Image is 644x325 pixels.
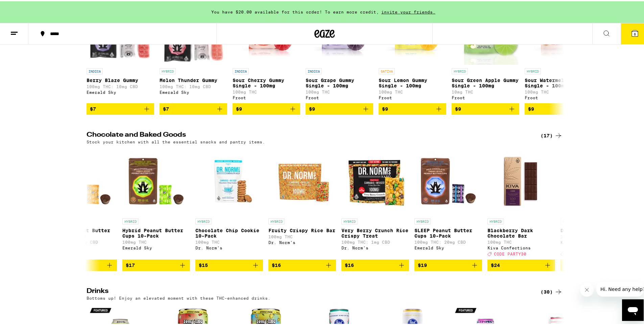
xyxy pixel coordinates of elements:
[452,102,519,113] button: Add to bag
[541,130,563,138] a: (17)
[455,105,461,110] span: $9
[233,88,300,93] p: 100mg THC
[306,67,322,73] p: INDICA
[49,146,117,214] img: Emerald Sky - Sativa Peanut Butter Cups 10-Pack
[160,102,227,113] button: Add to bag
[414,239,482,243] p: 100mg THC: 20mg CBD
[87,89,154,93] div: Emerald Sky
[487,239,555,243] p: 100mg THC
[122,226,190,237] p: Hybrid Peanut Butter Cups 10-Pack
[160,76,227,82] p: Melon Thunder Gummy
[87,76,154,82] p: Berry Blaze Gummy
[306,94,373,99] div: Froot
[195,226,263,237] p: Chocolate Chip Cookie 10-Pack
[236,105,242,110] span: $9
[306,102,373,113] button: Add to bag
[525,88,592,93] p: 100mg THC
[452,76,519,87] p: Sour Green Apple Gummy Single - 100mg
[622,298,644,320] iframe: Button to launch messaging window
[414,146,482,258] a: Open page for SLEEP Peanut Butter Cups 10-Pack from Emerald Sky
[341,226,409,237] p: Very Berry Crunch Rice Crispy Treat
[379,88,446,93] p: 100mg THC
[195,146,263,214] img: Dr. Norm's - Chocolate Chip Cookie 10-Pack
[494,250,526,255] span: CODE PARTY30
[541,287,563,295] a: (30)
[596,280,644,295] iframe: Message from company
[560,146,628,258] a: Open page for Dark Chocolate Bar from Kiva Confections
[87,67,103,73] p: INDICA
[560,146,628,214] img: Kiva Confections - Dark Chocolate Bar
[195,146,263,258] a: Open page for Chocolate Chip Cookie 10-Pack from Dr. Norm's
[126,261,135,267] span: $17
[272,261,281,267] span: $16
[452,88,519,93] p: 10mg THC
[268,146,336,214] img: Dr. Norm's - Fruity Crispy Rice Bar
[564,261,573,267] span: $24
[160,83,227,87] p: 100mg THC: 10mg CBD
[341,217,358,223] p: HYBRID
[268,217,285,223] p: HYBRID
[341,258,409,270] button: Add to bag
[580,282,594,295] iframe: Close message
[268,239,336,243] div: Dr. Norm's
[233,102,300,113] button: Add to bag
[414,244,482,249] div: Emerald Sky
[160,89,227,93] div: Emerald Sky
[525,67,541,73] p: HYBRID
[233,67,249,73] p: INDICA
[4,5,49,10] span: Hi. Need any help?
[525,94,592,99] div: Froot
[414,226,482,237] p: SLEEP Peanut Butter Cups 10-Pack
[491,261,500,267] span: $24
[341,146,409,258] a: Open page for Very Berry Crunch Rice Crispy Treat from Dr. Norm's
[49,244,117,249] div: Emerald Sky
[268,258,336,270] button: Add to bag
[560,258,628,270] button: Add to bag
[418,261,427,267] span: $19
[379,67,395,73] p: SATIVA
[195,244,263,249] div: Dr. Norm's
[195,239,263,243] p: 100mg THC
[487,226,555,237] p: Blackberry Dark Chocolate Bar
[87,102,154,113] button: Add to bag
[122,258,190,270] button: Add to bag
[452,94,519,99] div: Froot
[163,105,169,110] span: $7
[199,261,208,267] span: $15
[382,105,388,110] span: $9
[87,130,529,138] h2: Chocolate and Baked Goods
[379,76,446,87] p: Sour Lemon Gummy Single - 100mg
[211,8,379,13] span: You have $20.00 available for this order! To earn more credit,
[87,138,265,143] p: Stock your kitchen with all the essential snacks and pantry items.
[414,146,482,214] img: Emerald Sky - SLEEP Peanut Butter Cups 10-Pack
[487,217,504,223] p: HYBRID
[309,105,315,110] span: $9
[122,146,190,214] img: Emerald Sky - Hybrid Peanut Butter Cups 10-Pack
[195,258,263,270] button: Add to bag
[341,239,409,243] p: 100mg THC: 1mg CBD
[560,233,628,238] p: 100mg THC
[268,226,336,232] p: Fruity Crispy Rice Bar
[268,146,336,258] a: Open page for Fruity Crispy Rice Bar from Dr. Norm's
[49,258,117,270] button: Add to bag
[87,295,270,299] p: Bottoms up! Enjoy an elevated moment with these THC-enhanced drinks.
[122,239,190,243] p: 100mg THC
[87,287,529,295] h2: Drinks
[90,105,96,110] span: $7
[160,67,176,73] p: HYBRID
[49,146,117,258] a: Open page for Sativa Peanut Butter Cups 10-Pack from Emerald Sky
[195,217,212,223] p: HYBRID
[341,146,409,214] img: Dr. Norm's - Very Berry Crunch Rice Crispy Treat
[87,83,154,87] p: 100mg THC: 10mg CBD
[122,244,190,249] div: Emerald Sky
[122,146,190,258] a: Open page for Hybrid Peanut Butter Cups 10-Pack from Emerald Sky
[560,217,577,223] p: HYBRID
[567,250,599,255] span: CODE PARTY30
[379,102,446,113] button: Add to bag
[122,217,139,223] p: HYBRID
[306,76,373,87] p: Sour Grape Gummy Single - 100mg
[233,76,300,87] p: Sour Cherry Gummy Single - 100mg
[268,233,336,238] p: 100mg THC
